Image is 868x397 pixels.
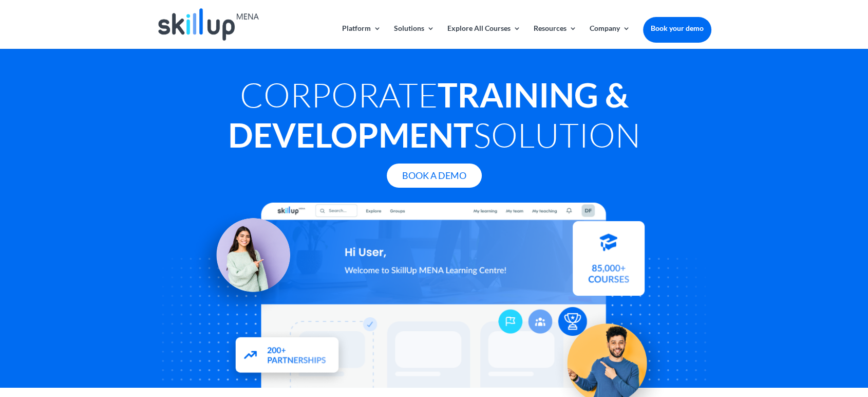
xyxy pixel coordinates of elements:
[158,8,259,41] img: Skillup Mena
[573,226,645,301] img: Courses library - SkillUp MENA
[228,75,629,155] strong: Training & Development
[223,328,351,388] img: Partners - SkillUp Mena
[157,75,711,160] h1: Corporate Solution
[342,25,381,49] a: Platform
[394,25,435,49] a: Solutions
[697,286,868,397] iframe: Chat Widget
[590,25,630,49] a: Company
[387,164,482,188] a: Book A Demo
[534,25,577,49] a: Resources
[447,25,521,49] a: Explore All Courses
[643,17,711,40] a: Book your demo
[190,205,301,316] img: Learning Management Solution - SkillUp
